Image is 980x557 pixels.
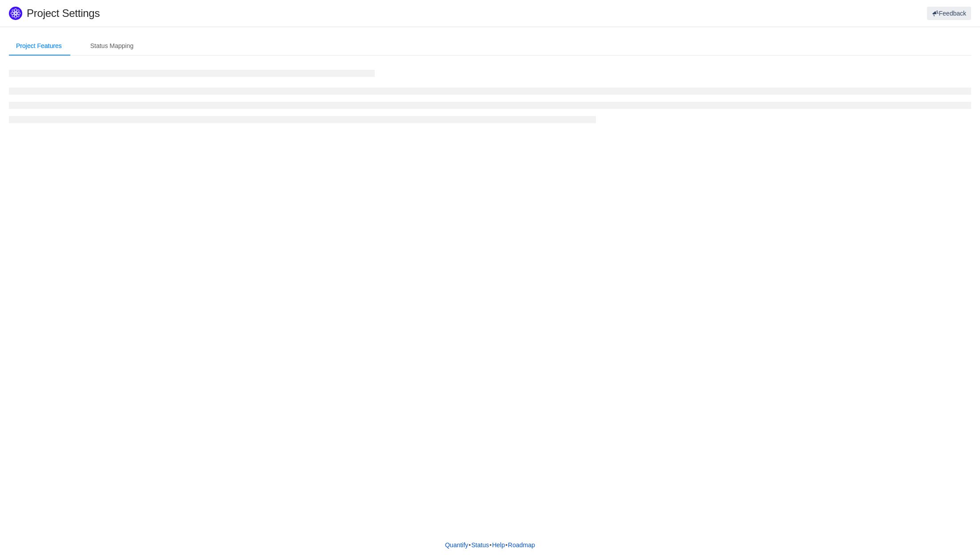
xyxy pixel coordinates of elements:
div: Status Mapping [83,36,141,56]
button: Feedback [927,7,971,20]
div: Project Features [9,36,69,56]
h1: Project Settings [27,7,585,20]
img: Quantify [9,7,22,20]
a: Status [471,538,490,552]
a: Quantify [445,538,469,552]
span: • [505,541,507,549]
a: Help [492,538,506,552]
a: Roadmap [507,538,535,552]
span: • [469,541,471,549]
span: • [490,541,492,549]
